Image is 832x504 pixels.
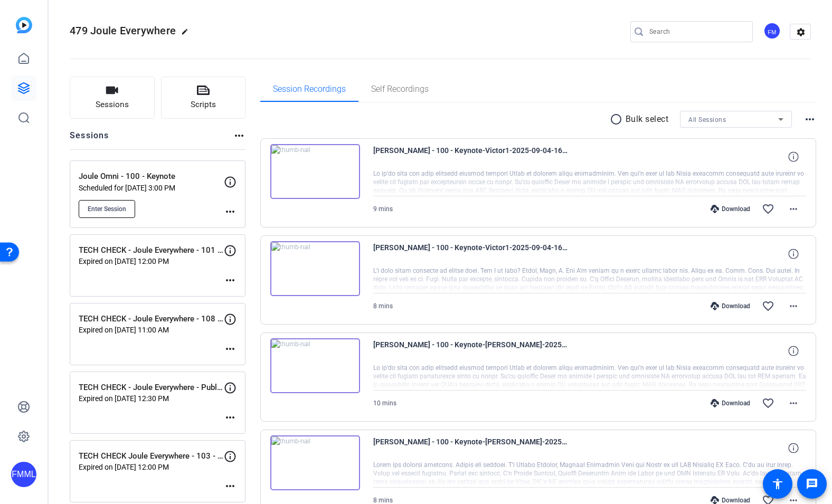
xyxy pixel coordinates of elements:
[787,397,800,410] mat-icon: more_horiz
[373,400,396,407] span: 10 mins
[224,343,237,355] mat-icon: more_horiz
[762,397,774,410] mat-icon: favorite_border
[88,205,126,213] span: Enter Session
[79,200,135,218] button: Enter Session
[181,28,194,41] mat-icon: edit
[705,302,755,310] div: Download
[763,22,782,41] ngx-avatar: Flying Monkeys Media, LLC
[790,24,811,40] mat-icon: settings
[371,85,429,93] span: Self Recordings
[787,203,800,215] mat-icon: more_horiz
[11,462,36,487] div: FMML
[70,77,155,119] button: Sessions
[270,435,360,490] img: thumb-nail
[626,113,669,126] p: Bulk select
[787,300,800,312] mat-icon: more_horiz
[224,480,237,492] mat-icon: more_horiz
[79,184,224,192] p: Scheduled for [DATE] 3:00 PM
[79,244,224,256] p: TECH CHECK - Joule Everywhere - 101 Public Cloud
[79,382,224,394] p: TECH CHECK - Joule Everywhere - Public Cloud
[233,129,245,142] mat-icon: more_horiz
[771,478,784,490] mat-icon: accessibility
[224,274,237,287] mat-icon: more_horiz
[70,129,109,149] h2: Sessions
[373,497,393,504] span: 8 mins
[270,144,360,199] img: thumb-nail
[79,463,224,471] p: Expired on [DATE] 12:00 PM
[610,113,626,126] mat-icon: radio_button_unchecked
[705,399,755,407] div: Download
[79,394,224,403] p: Expired on [DATE] 12:30 PM
[70,24,176,37] span: 479 Joule Everywhere
[373,338,569,364] span: [PERSON_NAME] - 100 - Keynote-[PERSON_NAME]-2025-09-04-15-41-18-360-0
[16,17,32,33] img: blue-gradient.svg
[79,313,224,325] p: TECH CHECK - Joule Everywhere - 108 - BTP
[373,435,569,461] span: [PERSON_NAME] - 100 - Keynote-[PERSON_NAME]-2025-09-04-15-32-39-295-0
[763,22,781,40] div: FM
[270,338,360,393] img: thumb-nail
[224,411,237,424] mat-icon: more_horiz
[806,478,818,490] mat-icon: message
[270,241,360,296] img: thumb-nail
[373,205,393,213] span: 9 mins
[224,205,237,218] mat-icon: more_horiz
[649,25,744,38] input: Search
[273,85,346,93] span: Session Recordings
[79,257,224,265] p: Expired on [DATE] 12:00 PM
[762,300,774,312] mat-icon: favorite_border
[705,205,755,213] div: Download
[373,241,569,267] span: [PERSON_NAME] - 100 - Keynote-Victor1-2025-09-04-16-08-58-258-0
[96,99,129,111] span: Sessions
[688,116,726,123] span: All Sessions
[79,450,224,462] p: TECH CHECK Joule Everywhere - 103 - Procurement.
[373,302,393,310] span: 8 mins
[803,113,816,126] mat-icon: more_horiz
[762,203,774,215] mat-icon: favorite_border
[191,99,216,111] span: Scripts
[79,326,224,334] p: Expired on [DATE] 11:00 AM
[79,170,224,183] p: Joule Omni - 100 - Keynote
[373,144,569,169] span: [PERSON_NAME] - 100 - Keynote-Victor1-2025-09-04-16-16-59-695-0
[161,77,246,119] button: Scripts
